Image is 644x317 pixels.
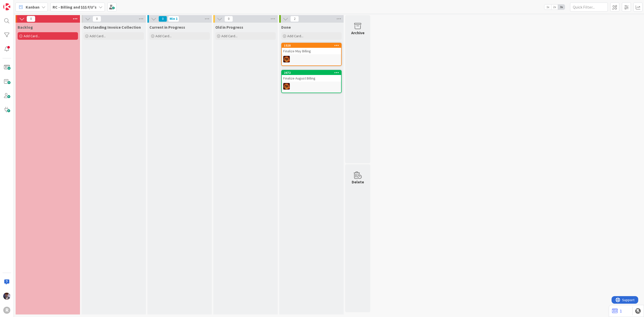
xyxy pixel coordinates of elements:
[352,179,364,185] div: Delete
[282,48,341,54] div: Finalize May Billing
[93,16,101,22] span: 0
[3,293,10,300] img: ML
[158,16,167,22] span: 0
[18,25,33,30] span: Backlog
[224,16,233,22] span: 0
[558,5,565,10] span: 3x
[282,70,341,82] div: 2672Finalize August Billing
[282,43,341,48] div: 1528
[290,16,299,22] span: 2
[281,70,342,93] a: 2672Finalize August BillingTR
[284,71,341,74] div: 2672
[11,1,23,7] span: Support
[27,16,35,22] span: 0
[24,34,40,38] span: Add Card...
[544,5,551,10] span: 1x
[170,18,178,20] div: Min 1
[282,75,341,82] div: Finalize August Billing
[282,56,341,62] div: TR
[26,4,39,10] span: Kanban
[551,5,558,10] span: 2x
[149,25,185,30] span: Current in Progress
[612,308,622,314] a: 1
[282,83,341,90] div: TR
[351,30,365,36] div: Archive
[90,34,106,38] span: Add Card...
[155,34,172,38] span: Add Card...
[284,44,341,47] div: 1528
[3,3,10,10] img: Visit kanbanzone.com
[570,3,608,12] input: Quick Filter...
[287,34,303,38] span: Add Card...
[221,34,237,38] span: Add Card...
[283,83,290,90] img: TR
[281,43,342,66] a: 1528Finalize May BillingTR
[3,307,10,314] div: R
[53,5,97,10] b: RC - Billing and $$$ F/U's
[215,25,243,30] span: Old in Progress
[283,56,290,62] img: TR
[282,43,341,54] div: 1528Finalize May Billing
[282,70,341,75] div: 2672
[84,25,141,30] span: Outstanding Invoice Collection
[281,25,291,30] span: Done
